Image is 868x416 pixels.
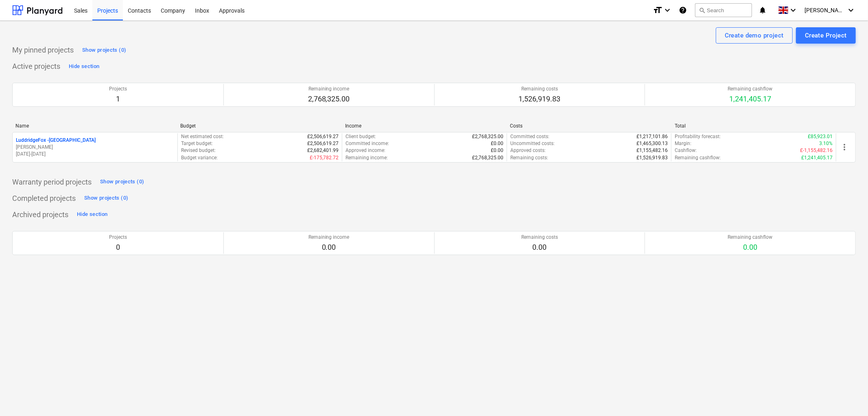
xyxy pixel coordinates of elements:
[69,62,99,71] div: Hide section
[308,242,350,252] p: 0.00
[472,133,503,140] p: £2,768,325.00
[16,151,174,158] p: [DATE] - [DATE]
[80,44,128,57] button: Show projects (0)
[12,62,60,71] p: Active projects
[109,94,127,104] p: 1
[472,154,503,161] p: £2,768,325.00
[345,123,503,129] div: Income
[716,27,793,44] button: Create demo project
[75,208,109,221] button: Hide section
[307,147,339,154] p: £2,682,401.99
[675,154,721,161] p: Remaining cashflow :
[653,5,662,15] i: format_size
[16,137,174,158] div: LuddridgeFox -[GEOGRAPHIC_DATA][PERSON_NAME][DATE]-[DATE]
[345,140,389,147] p: Committed income :
[788,5,798,15] i: keyboard_arrow_down
[805,30,847,41] div: Create Project
[84,194,128,203] div: Show projects (0)
[308,94,350,104] p: 2,768,325.00
[679,5,687,15] i: Knowledge base
[675,123,833,129] div: Total
[518,86,560,92] p: Remaining costs
[109,242,127,252] p: 0
[16,137,96,144] p: LuddridgeFox - [GEOGRAPHIC_DATA]
[728,234,773,241] p: Remaining cashflow
[800,147,833,154] p: £-1,155,482.16
[846,5,856,15] i: keyboard_arrow_down
[181,133,224,140] p: Net estimated cost :
[12,210,68,220] p: Archived projects
[308,86,350,92] p: Remaining income
[181,147,216,154] p: Revised budget :
[307,140,339,147] p: £2,506,619.27
[840,142,849,152] span: more_vert
[510,147,546,154] p: Approved costs :
[636,133,668,140] p: £1,217,101.86
[636,154,668,161] p: £1,526,919.83
[695,3,752,17] button: Search
[636,147,668,154] p: £1,155,482.16
[796,27,856,44] button: Create Project
[759,5,767,15] i: notifications
[521,242,558,252] p: 0.00
[345,133,376,140] p: Client budget :
[827,377,868,416] iframe: Chat Widget
[181,154,218,161] p: Budget variance :
[109,234,127,241] p: Projects
[728,94,773,104] p: 1,241,405.17
[819,140,833,147] p: 3.10%
[491,140,503,147] p: £0.00
[662,5,672,15] i: keyboard_arrow_down
[15,123,174,129] div: Name
[82,192,130,205] button: Show projects (0)
[310,154,339,161] p: £-175,782.72
[510,123,668,129] div: Costs
[67,60,101,73] button: Hide section
[345,154,388,161] p: Remaining income :
[307,133,339,140] p: £2,506,619.27
[510,154,548,161] p: Remaining costs :
[12,194,76,203] p: Completed projects
[345,147,385,154] p: Approved income :
[728,242,773,252] p: 0.00
[109,86,127,92] p: Projects
[699,7,705,13] span: search
[100,177,144,187] div: Show projects (0)
[181,140,213,147] p: Target budget :
[12,45,74,55] p: My pinned projects
[308,234,350,241] p: Remaining income
[77,210,107,219] div: Hide section
[518,94,560,104] p: 1,526,919.83
[510,133,549,140] p: Committed costs :
[725,30,784,41] div: Create demo project
[675,133,721,140] p: Profitability forecast :
[675,147,697,154] p: Cashflow :
[801,154,833,161] p: £1,241,405.17
[675,140,691,147] p: Margin :
[98,176,146,189] button: Show projects (0)
[12,177,92,187] p: Warranty period projects
[521,234,558,241] p: Remaining costs
[510,140,555,147] p: Uncommitted costs :
[180,123,339,129] div: Budget
[636,140,668,147] p: £1,465,300.13
[491,147,503,154] p: £0.00
[808,133,833,140] p: £85,923.01
[728,86,773,92] p: Remaining cashflow
[16,144,174,151] p: [PERSON_NAME]
[82,46,126,55] div: Show projects (0)
[805,7,845,13] span: [PERSON_NAME]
